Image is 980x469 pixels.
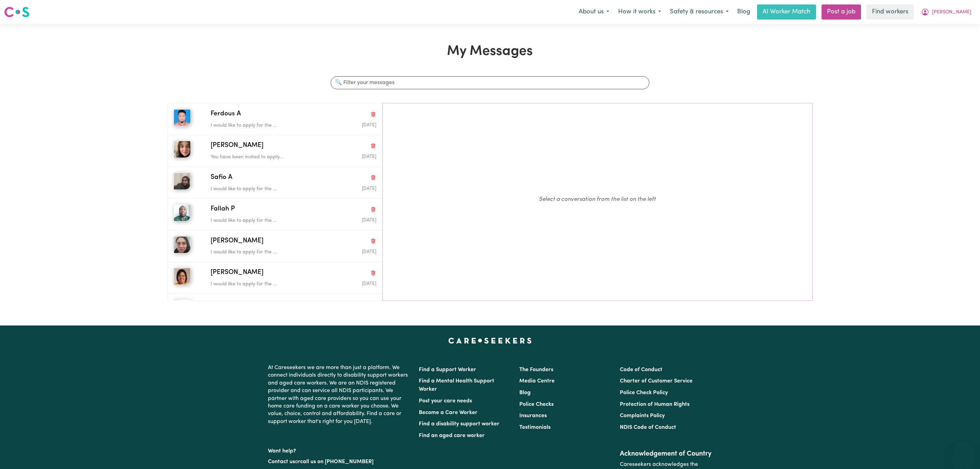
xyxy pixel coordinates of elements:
[519,378,555,384] a: Media Centre
[614,5,665,19] button: How it works
[620,450,712,458] h2: Acknowledgement of Country
[300,459,374,465] a: call us on [PHONE_NUMBER]
[620,367,662,373] a: Code of Conduct
[174,141,191,158] img: Javiera C
[519,367,553,373] a: The Founders
[167,43,813,60] h1: My Messages
[211,236,263,246] span: [PERSON_NAME]
[419,378,494,392] a: Find a Mental Health Support Worker
[211,281,321,288] p: I would like to apply for the ...
[362,282,376,286] span: Message sent on May 6, 2025
[665,5,733,19] button: Safety & resources
[419,367,476,373] a: Find a Support Worker
[268,459,295,465] a: Contact us
[620,378,693,384] a: Charter of Customer Service
[168,103,382,135] button: Ferdous AFerdous ADelete conversationI would like to apply for the ...Message sent on June 5, 2025
[953,442,975,464] iframe: Button to launch messaging window, conversation in progress
[519,413,547,419] a: Insurances
[370,268,376,277] button: Delete conversation
[168,167,382,198] button: Safio ASafio ADelete conversationI would like to apply for the ...Message sent on May 6, 2025
[268,361,411,428] p: At Careseekers we are more than just a platform. We connect individuals directly to disability su...
[174,268,191,285] img: Ashika J
[211,173,232,183] span: Safio A
[370,300,376,309] button: Delete conversation
[211,109,241,119] span: Ferdous A
[174,236,191,253] img: Angela M
[370,173,376,182] button: Delete conversation
[168,135,382,167] button: Javiera C[PERSON_NAME]Delete conversationYou have been invited to apply...Message sent on June 1,...
[866,4,914,20] a: Find workers
[211,299,269,309] span: [PERSON_NAME] S
[268,455,411,468] p: or
[370,110,376,118] button: Delete conversation
[574,5,614,19] button: About us
[168,294,382,325] button: Firdose Fatima S[PERSON_NAME] SDelete conversationI would like to apply for the ...Message sent o...
[733,4,754,20] a: Blog
[539,196,656,202] em: Select a conversation from the list on the left
[419,398,472,404] a: Post your care needs
[331,76,649,89] input: 🔍 Filter your messages
[211,122,321,129] p: I would like to apply for the ...
[211,141,263,151] span: [PERSON_NAME]
[211,153,321,161] p: You have been invited to apply...
[519,402,554,407] a: Police Checks
[370,141,376,150] button: Delete conversation
[168,230,382,262] button: Angela M[PERSON_NAME]Delete conversationI would like to apply for the ...Message sent on May 4, 2025
[211,185,321,193] p: I would like to apply for the ...
[174,109,191,126] img: Ferdous A
[620,402,689,407] a: Protection of Human Rights
[211,204,235,214] span: Fallah P
[757,4,816,20] a: AI Worker Match
[419,410,477,415] a: Become a Care Worker
[211,217,321,225] p: I would like to apply for the ...
[174,299,191,317] img: Firdose Fatima S
[822,4,861,20] a: Post a job
[448,338,532,343] a: Careseekers home page
[932,9,971,16] span: [PERSON_NAME]
[620,390,668,396] a: Police Check Policy
[519,425,551,430] a: Testimonials
[620,425,676,430] a: NDIS Code of Conduct
[4,4,29,20] a: Careseekers logo
[362,218,376,222] span: Message sent on May 5, 2025
[620,413,665,419] a: Complaints Policy
[419,433,485,438] a: Find an aged care worker
[168,198,382,230] button: Fallah PFallah PDelete conversationI would like to apply for the ...Message sent on May 5, 2025
[362,250,376,254] span: Message sent on May 4, 2025
[362,123,376,127] span: Message sent on June 5, 2025
[174,204,191,221] img: Fallah P
[917,5,976,19] button: My Account
[362,186,376,191] span: Message sent on May 6, 2025
[211,268,263,278] span: [PERSON_NAME]
[4,6,29,18] img: Careseekers logo
[362,155,376,159] span: Message sent on June 1, 2025
[419,421,499,427] a: Find a disability support worker
[168,262,382,294] button: Ashika J[PERSON_NAME]Delete conversationI would like to apply for the ...Message sent on May 6, 2025
[268,445,411,455] p: Want help?
[174,173,191,190] img: Safio A
[370,205,376,214] button: Delete conversation
[211,249,321,256] p: I would like to apply for the ...
[519,390,531,396] a: Blog
[370,237,376,245] button: Delete conversation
